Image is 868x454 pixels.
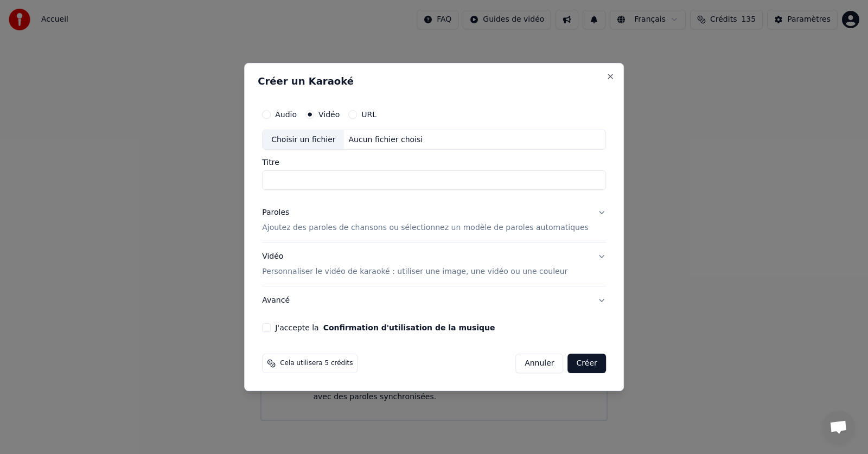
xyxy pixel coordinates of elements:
button: Créer [568,354,606,373]
label: URL [361,111,376,118]
div: Aucun fichier choisi [344,135,427,145]
span: Cela utilisera 5 crédits [280,359,353,368]
label: Audio [275,111,297,118]
button: ParolesAjoutez des paroles de chansons ou sélectionnez un modèle de paroles automatiques [262,199,606,242]
p: Ajoutez des paroles de chansons ou sélectionnez un modèle de paroles automatiques [262,223,589,234]
button: Annuler [515,354,563,373]
div: Choisir un fichier [263,130,344,150]
h2: Créer un Karaoké [258,76,610,86]
label: J'accepte la [275,324,495,331]
label: Vidéo [318,111,340,118]
button: VidéoPersonnaliser le vidéo de karaoké : utiliser une image, une vidéo ou une couleur [262,243,606,286]
div: Paroles [262,208,289,219]
div: Vidéo [262,252,567,278]
button: J'accepte la [323,324,495,331]
button: Avancé [262,286,606,315]
p: Personnaliser le vidéo de karaoké : utiliser une image, une vidéo ou une couleur [262,266,567,277]
label: Titre [262,159,606,167]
